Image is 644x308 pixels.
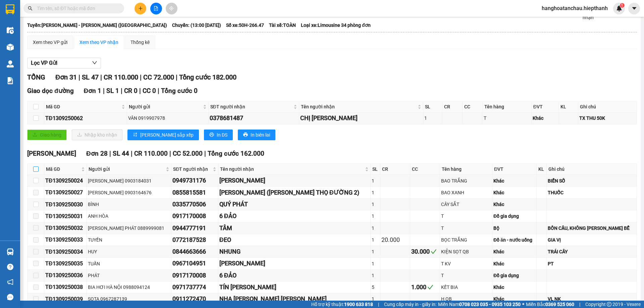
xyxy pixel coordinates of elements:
div: Xem theo VP gửi [33,39,67,46]
img: warehouse-icon [7,44,14,51]
div: 6 ĐẢO [219,211,370,221]
div: BÌNH [88,201,170,208]
span: Người gửi [89,165,164,173]
div: Đồ gia dụng [493,272,535,279]
th: ĐVT [492,164,537,175]
span: Mã GD [46,103,120,110]
div: Thống kê [130,39,150,46]
div: [PERSON_NAME] [219,176,370,185]
td: CHỊ ĐÀO [299,112,423,124]
td: NHA KHOA BS PHONG [218,293,371,305]
div: 1 [372,201,379,208]
button: aim [166,3,177,14]
span: Hỗ trợ kỹ thuật: [311,301,373,308]
span: down [92,60,97,65]
div: T [441,212,491,220]
span: printer [243,132,248,138]
span: caret-down [631,5,637,11]
th: Ghi chú [578,101,637,112]
span: sort-ascending [133,132,138,138]
div: BAO XANH [441,189,491,196]
div: Xem theo VP nhận [79,39,118,46]
span: 1 [621,3,623,8]
button: plus [135,3,146,14]
span: check [431,249,437,255]
div: 0967104951 [172,259,217,268]
span: | [158,87,159,95]
span: Loại xe: Limousine 34 phòng đơn [301,21,371,29]
sup: 1 [620,3,625,8]
div: Khác [493,260,535,267]
span: SL 1 [106,87,119,95]
div: TĐ1309250032 [45,224,86,232]
td: TĐ1309250038 [44,281,87,293]
button: downloadNhập kho nhận [72,130,122,140]
td: TĐ1309250032 [44,222,87,234]
span: SL 47 [82,73,99,81]
th: ĐVT [532,101,559,112]
span: CR 110.000 [134,150,168,157]
div: NHUNG [219,247,370,256]
span: Tổng cước 162.000 [208,150,264,157]
td: 0971737774 [171,281,218,293]
span: | [378,301,379,308]
div: Đồ ăn - nước uống [493,236,535,244]
td: TÂM [218,222,371,234]
div: 1 [372,260,379,267]
button: file-add [150,3,162,14]
img: logo-vxr [6,4,14,14]
div: VÂN 0919907978 [128,114,207,122]
div: THUỐC [548,189,636,196]
span: CR 0 [124,87,138,95]
span: copyright [607,302,611,307]
span: hanghoatanchau.hiepthanh [536,4,613,12]
img: warehouse-icon [7,60,14,67]
span: | [131,150,132,157]
td: 0335770506 [171,199,218,210]
div: TÍN [PERSON_NAME] [219,283,370,292]
div: 0911272470 [172,294,217,304]
td: HẠNH (THIÊN THỌ ĐƯỜNG 2) [218,187,371,199]
span: | [579,301,580,308]
span: | [176,73,177,81]
span: check [427,284,433,290]
div: T [441,272,491,279]
div: ANH HÒA [88,212,170,220]
input: Tìm tên, số ĐT hoặc mã đơn [37,5,116,12]
img: icon-new-feature [616,5,622,11]
th: Tên hàng [483,101,532,112]
span: | [100,73,102,81]
div: TUẤN [88,260,170,267]
div: Khác [493,248,535,255]
div: T [441,224,491,232]
div: QUÝ PHÁT [219,200,370,209]
div: 5 [372,284,379,291]
div: 1 [372,177,379,185]
span: printer [209,132,214,138]
span: Tên người nhận [301,103,416,110]
div: PHÁT [88,272,170,279]
th: KL [537,164,547,175]
span: Đơn 31 [55,73,77,81]
span: | [140,73,142,81]
button: printerIn biên lai [238,130,275,140]
b: Tuyến: [PERSON_NAME] - [PERSON_NAME] ([GEOGRAPHIC_DATA]) [27,22,167,28]
span: Người gửi [129,103,202,110]
th: SL [371,164,380,175]
td: TĐ1309250036 [44,270,87,281]
img: warehouse-icon [7,248,14,255]
div: [PERSON_NAME] ([PERSON_NAME] THỌ ĐƯỜNG 2) [219,188,370,197]
td: 0917170008 [171,270,218,281]
span: CC 0 [143,87,156,95]
div: BỌC TRẮNG [441,236,491,244]
div: TĐ1309250024 [45,176,86,185]
div: 0335770506 [172,200,217,209]
span: Số xe: 50H-266.47 [226,21,264,29]
span: Giao dọc đường [27,87,74,95]
div: BIA HƠI HÀ NỘI 0988094124 [88,284,170,291]
td: TĐ1309250031 [44,210,87,222]
div: H QB [441,295,491,303]
th: CR [380,164,410,175]
div: 1 [372,236,379,244]
div: KIỆN SỌT QB [441,248,491,255]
